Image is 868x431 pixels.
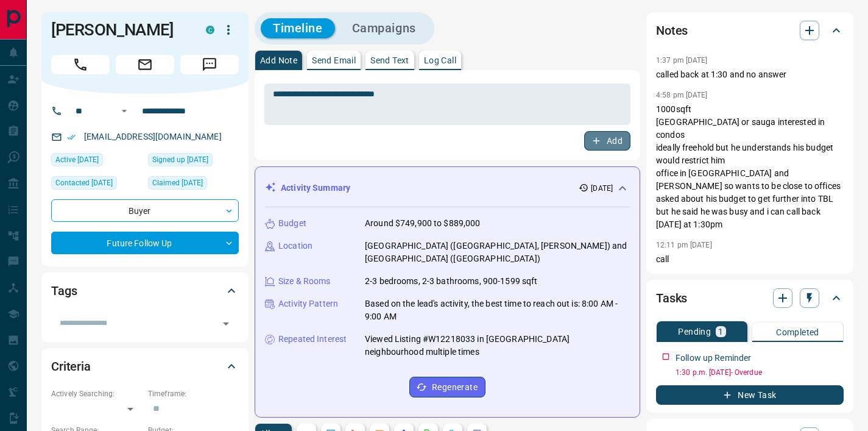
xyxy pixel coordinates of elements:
span: Message [180,55,239,74]
span: Active [DATE] [55,154,99,166]
button: Campaigns [340,18,428,38]
div: Tue Aug 19 2025 [51,176,142,193]
span: Claimed [DATE] [152,177,203,189]
h2: Notes [656,21,688,40]
p: Send Email [312,56,356,65]
p: Activity Pattern [278,297,338,310]
button: Regenerate [409,377,485,397]
p: 1 [718,327,723,336]
span: Call [51,55,110,74]
p: Activity Summary [281,182,350,194]
p: Timeframe: [148,388,239,399]
p: 1000sqft [GEOGRAPHIC_DATA] or sauga interested in condos ideally freehold but he understands his ... [656,103,844,231]
p: 2-3 bedrooms, 2-3 bathrooms, 900-1599 sqft [365,275,538,288]
div: Tue Aug 19 2025 [148,176,239,193]
div: condos.ca [206,26,214,34]
div: Tags [51,276,239,305]
p: call [656,253,844,266]
p: 1:37 pm [DATE] [656,56,708,65]
button: New Task [656,385,844,405]
h2: Criteria [51,357,91,376]
p: Log Call [424,56,456,65]
svg: Email Verified [67,133,76,141]
div: Buyer [51,199,239,222]
div: Tasks [656,283,844,313]
p: 4:58 pm [DATE] [656,91,708,99]
h1: [PERSON_NAME] [51,20,188,40]
p: Location [278,240,312,252]
h2: Tags [51,281,77,301]
p: Actively Searching: [51,388,142,399]
p: Send Text [370,56,409,65]
h2: Tasks [656,288,687,308]
p: Repeated Interest [278,333,347,346]
p: Completed [776,328,819,337]
span: Email [116,55,174,74]
button: Add [584,131,630,151]
p: Around $749,900 to $889,000 [365,217,481,230]
div: Tue Aug 19 2025 [148,153,239,170]
p: 12:11 pm [DATE] [656,241,712,249]
div: Activity Summary[DATE] [265,177,630,199]
span: Contacted [DATE] [55,177,113,189]
p: 1:30 p.m. [DATE] - Overdue [676,367,844,378]
p: Viewed Listing #W12218033 in [GEOGRAPHIC_DATA] neighbourhood multiple times [365,333,630,358]
p: Based on the lead's activity, the best time to reach out is: 8:00 AM - 9:00 AM [365,297,630,323]
p: Add Note [260,56,297,65]
p: Pending [678,327,711,336]
div: Future Follow Up [51,232,239,254]
button: Timeline [261,18,335,38]
p: called back at 1:30 and no answer [656,68,844,81]
p: [DATE] [591,183,613,194]
button: Open [117,104,132,118]
p: Size & Rooms [278,275,331,288]
span: Signed up [DATE] [152,154,208,166]
div: Notes [656,16,844,45]
div: Criteria [51,352,239,381]
button: Open [217,315,235,332]
div: Tue Aug 19 2025 [51,153,142,170]
p: Budget [278,217,306,230]
a: [EMAIL_ADDRESS][DOMAIN_NAME] [84,132,222,141]
p: [GEOGRAPHIC_DATA] ([GEOGRAPHIC_DATA], [PERSON_NAME]) and [GEOGRAPHIC_DATA] ([GEOGRAPHIC_DATA]) [365,240,630,265]
p: Follow up Reminder [676,352,751,365]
